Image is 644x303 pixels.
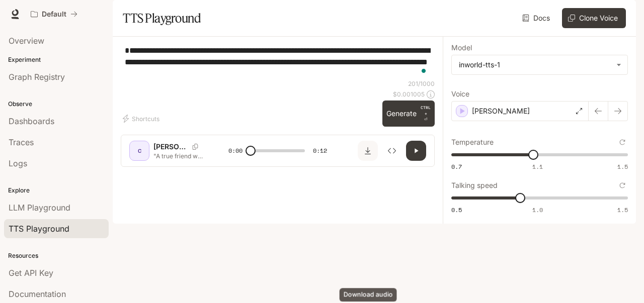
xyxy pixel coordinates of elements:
[472,106,530,116] p: [PERSON_NAME]
[532,162,543,171] span: 1.1
[358,141,378,161] button: Download audio
[131,143,147,159] div: C
[617,206,628,214] span: 1.5
[42,10,66,19] p: Default
[123,8,201,28] h1: TTS Playground
[452,55,627,74] div: inworld-tts-1
[451,206,462,214] span: 0.5
[393,90,425,98] p: $ 0.001005
[121,111,164,127] button: Shortcuts
[26,4,82,24] button: All workspaces
[382,100,435,127] button: GenerateCTRL +⏎
[408,79,435,88] p: 201 / 1000
[421,105,431,123] p: ⏎
[125,45,431,79] textarea: To enrich screen reader interactions, please activate Accessibility in Grammarly extension settings
[451,44,472,51] p: Model
[340,288,397,301] div: Download audio
[451,139,494,146] p: Temperature
[451,90,469,97] p: Voice
[153,152,204,160] p: "A true friend will never make you question your worth. If you always leave feeling smaller, that...
[313,146,327,156] span: 0:12
[382,141,402,161] button: Inspect
[421,105,431,117] p: CTRL +
[451,162,462,171] span: 0.7
[617,180,628,191] button: Reset to default
[153,142,188,152] p: [PERSON_NAME]
[188,144,202,150] button: Copy Voice ID
[520,8,554,28] a: Docs
[562,8,626,28] button: Clone Voice
[228,146,243,156] span: 0:00
[451,182,498,189] p: Talking speed
[459,60,611,70] div: inworld-tts-1
[617,162,628,171] span: 1.5
[532,206,543,214] span: 1.0
[617,137,628,148] button: Reset to default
